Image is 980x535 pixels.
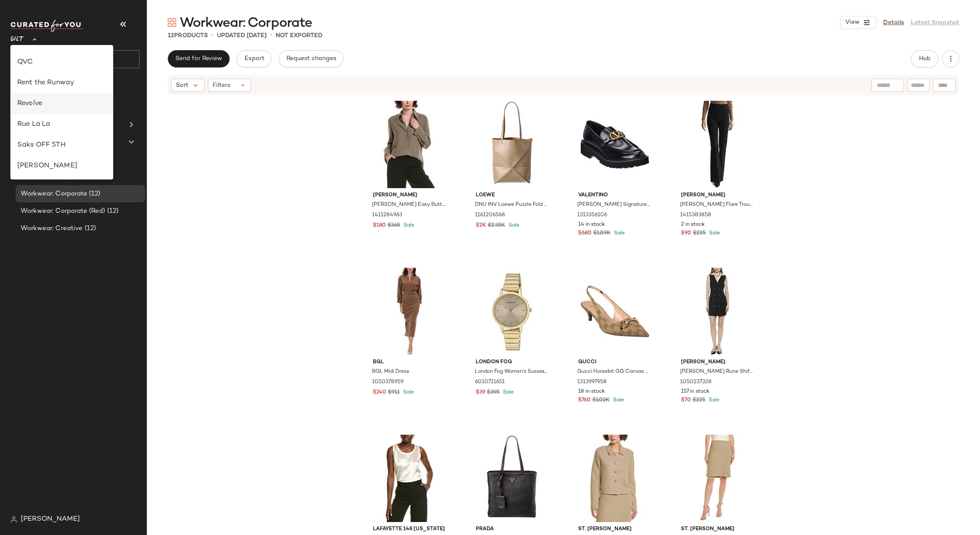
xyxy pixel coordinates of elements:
img: 1415368094_RLLATH.jpg [366,435,453,522]
span: • [270,30,272,41]
span: [PERSON_NAME] Flare Trouser [680,201,753,209]
span: Gucci Horsebit GG Canvas Slingback Pump [577,368,650,376]
span: Sale [612,231,625,236]
img: 1050378959_RLLATH.jpg [366,268,453,355]
span: Send for Review [175,55,222,62]
span: $225 [693,397,705,404]
div: Rue La La [17,119,106,130]
img: 1415352009_RLLATH.jpg [571,435,658,522]
span: $70 [681,397,691,404]
img: 1411284963_RLLATH.jpg [366,101,453,188]
span: DNU INV Loewe Puzzle Fold Medium Leather Tote [475,201,548,209]
span: $39 [476,389,485,397]
span: • [211,30,213,41]
img: 1050237328_RLLATH.jpg [674,268,761,355]
span: $240 [373,389,386,397]
span: Sale [707,397,719,403]
span: St. [PERSON_NAME] [681,525,754,533]
span: 1313997958 [577,378,607,386]
img: 1313356106_RLLATH.jpg [571,101,658,188]
span: Loewe [476,192,549,199]
span: Lafayette 148 [US_STATE] [373,525,446,533]
span: Gilt [10,29,24,45]
span: (12) [87,189,101,199]
span: 14 in stock [578,221,605,229]
span: St. [PERSON_NAME] [578,525,651,533]
span: View [845,19,859,26]
span: Sort [176,81,188,90]
div: Saks OFF 5TH [17,140,106,151]
span: 2 in stock [681,221,705,229]
span: $2.35K [488,222,505,230]
span: BGL [373,359,446,366]
span: $1.09K [593,230,611,237]
span: BGL Midi Dress [372,368,409,376]
span: 157 in stock [681,388,710,396]
span: Sale [611,397,624,403]
span: Valentino [578,192,651,199]
span: $2K [476,222,486,230]
span: Prada [476,525,549,533]
img: svg%3e [168,18,176,27]
img: 6010711651_RLLATH.jpg [469,268,556,355]
span: [PERSON_NAME] [681,192,754,199]
span: 12 [168,32,174,39]
span: Workwear: Corporate (Red) [21,206,105,216]
div: undefined-list [10,45,113,179]
div: [PERSON_NAME] [17,161,106,171]
span: 18 in stock [578,388,605,396]
span: 6010711651 [475,378,505,386]
span: $1.02K [592,397,610,404]
span: London Fog Women's Sussex Watch [475,368,548,376]
div: Revolve [17,99,106,109]
span: 1050378959 [372,378,404,386]
span: [PERSON_NAME] Signature Leather Loafer [577,201,650,209]
button: Hub [911,50,939,67]
img: svg%3e [10,516,17,523]
span: (12) [83,224,96,234]
span: Request changes [286,55,336,62]
span: $680 [578,230,592,237]
button: Request changes [279,50,344,67]
span: 1415383858 [680,211,711,219]
button: Export [236,50,271,67]
span: $911 [388,389,400,397]
span: $760 [578,397,591,404]
span: Workwear: Creative [21,224,83,234]
span: [PERSON_NAME] [373,192,446,199]
img: cfy_white_logo.C9jOOHJF.svg [10,20,84,32]
img: 1415352010_RLLATH.jpg [674,435,761,522]
span: Filters [213,81,230,90]
button: Send for Review [168,50,229,67]
span: Sale [402,223,414,228]
span: Workwear: Corporate [21,189,87,199]
img: 1161381098_RLLATH.jpg [469,435,556,522]
span: 1050237328 [680,378,712,386]
div: QVC [17,57,106,67]
span: $90 [681,230,691,237]
p: updated [DATE] [217,31,267,40]
span: $395 [487,389,500,397]
span: Sale [501,390,514,395]
span: Hub [919,55,931,62]
img: 1161206568_RLLATH.jpg [469,101,556,188]
span: Sale [507,223,519,228]
span: [PERSON_NAME] Rune Shift Dress [680,368,753,376]
span: Gucci [578,359,651,366]
span: London Fog [476,359,549,366]
span: 1161206568 [475,211,505,219]
span: $365 [388,222,400,230]
span: [PERSON_NAME] [21,514,80,525]
div: Rent the Runway [17,78,106,88]
p: Not Exported [276,31,322,40]
span: Workwear: Corporate [180,15,312,32]
span: 1313356106 [577,211,607,219]
span: [PERSON_NAME] [681,359,754,366]
img: 1415383858_RLLATH.jpg [674,101,761,188]
span: 1411284963 [372,211,402,219]
img: 1313997958_RLLATH.jpg [571,268,658,355]
span: $225 [693,230,706,237]
span: $180 [373,222,386,230]
a: Details [883,18,904,27]
span: Export [244,55,264,62]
